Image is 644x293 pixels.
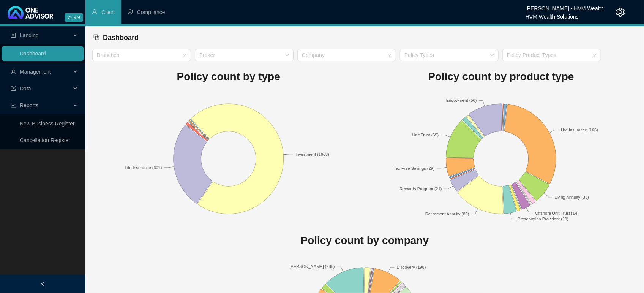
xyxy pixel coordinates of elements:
span: block [93,34,100,41]
text: Preservation Provident (20) [518,217,568,221]
img: 2df55531c6924b55f21c4cf5d4484680-logo-light.svg [8,6,53,19]
text: Rewards Program (21) [399,187,442,191]
text: Unit Trust (65) [412,133,439,137]
span: safety [127,9,133,15]
a: Cancellation Register [20,137,70,143]
div: [PERSON_NAME] - HVM Wealth [526,2,604,10]
a: Dashboard [20,51,46,57]
text: Investment (1668) [295,152,329,156]
text: Tax Free Savings (29) [394,166,435,171]
span: user [92,9,98,15]
text: Offshore Unit Trust (14) [535,211,579,215]
h1: Policy count by company [92,232,637,249]
span: setting [616,8,625,17]
text: Discovery (198) [397,265,426,269]
span: user [11,69,16,74]
text: Life Insurance (166) [561,128,598,132]
span: Reports [20,102,38,108]
span: Client [101,9,115,15]
span: line-chart [11,103,16,108]
text: [PERSON_NAME] (288) [290,264,335,269]
span: Data [20,86,31,92]
span: Dashboard [103,34,139,41]
span: left [40,281,46,287]
span: import [11,86,16,91]
h1: Policy count by product type [365,68,638,85]
span: Management [20,69,51,75]
span: Compliance [137,9,165,15]
span: profile [11,33,16,38]
span: v1.9.9 [65,13,83,22]
div: HVM Wealth Solutions [526,10,604,19]
text: Life Insurance (601) [125,165,162,170]
span: Landing [20,32,39,38]
a: New Business Register [20,120,75,127]
text: Living Annuity (33) [555,195,589,200]
text: Endowment (56) [446,98,477,103]
text: Retirement Annuity (83) [425,212,469,216]
h1: Policy count by type [92,68,365,85]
